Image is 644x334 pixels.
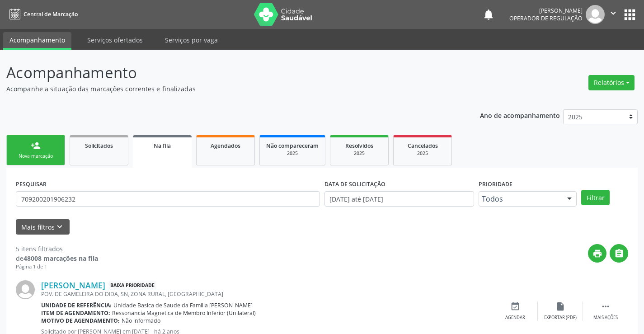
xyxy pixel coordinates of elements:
button: print [588,244,606,263]
button:  [610,244,628,263]
button: Filtrar [581,190,610,205]
div: POV. DE GAMELEIRA DO DIDA, SN, ZONA RURAL, [GEOGRAPHIC_DATA] [41,290,493,298]
div: Mais ações [593,315,618,321]
img: img [16,280,35,299]
span: Ressonancia Magnetica de Membro Inferior (Unilateral) [112,309,256,317]
input: Nome, CNS [16,191,320,207]
span: Cancelados [408,142,438,150]
div: 5 itens filtrados [16,244,98,254]
div: Agendar [505,315,525,321]
button:  [605,5,622,24]
span: Na fila [154,142,171,150]
div: 2025 [266,150,319,157]
span: Unidade Basica de Saude da Familia [PERSON_NAME] [113,301,253,309]
div: 2025 [337,150,382,157]
span: Solicitados [85,142,113,150]
button: Mais filtroskeyboard_arrow_down [16,219,70,235]
p: Ano de acompanhamento [480,109,560,121]
a: Central de Marcação [6,7,78,22]
div: 2025 [400,150,445,157]
b: Unidade de referência: [41,301,112,309]
strong: 48008 marcações na fila [24,254,98,263]
span: Não informado [122,317,160,325]
span: Resolvidos [345,142,373,150]
p: Acompanhe a situação das marcações correntes e finalizadas [6,84,448,94]
b: Item de agendamento: [41,309,110,317]
span: Central de Marcação [24,10,78,18]
i: event_available [510,301,520,311]
input: Selecione um intervalo [324,191,474,207]
i:  [614,249,624,259]
b: Motivo de agendamento: [41,317,120,325]
button: notifications [482,8,495,21]
div: Nova marcação [13,153,58,160]
label: DATA DE SOLICITAÇÃO [324,177,385,191]
div: [PERSON_NAME] [509,7,583,14]
div: person_add [31,141,41,151]
a: Serviços por vaga [159,32,224,48]
label: Prioridade [479,177,512,191]
div: Exportar (PDF) [544,315,577,321]
img: img [586,5,605,24]
button: Relatórios [588,75,635,90]
a: Acompanhamento [3,32,71,50]
div: de [16,254,98,263]
span: Baixa Prioridade [108,281,156,290]
div: Página 1 de 1 [16,263,98,271]
span: Operador de regulação [509,14,583,22]
i:  [601,301,611,311]
i:  [608,8,618,18]
span: Não compareceram [266,142,319,150]
p: Acompanhamento [6,61,448,84]
i: print [592,249,602,259]
i: insert_drive_file [555,301,565,311]
a: [PERSON_NAME] [41,280,105,290]
a: Serviços ofertados [81,32,149,48]
span: Agendados [211,142,240,150]
i: keyboard_arrow_down [55,222,65,232]
span: Todos [482,194,559,203]
label: PESQUISAR [16,177,47,191]
button: apps [622,7,638,23]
